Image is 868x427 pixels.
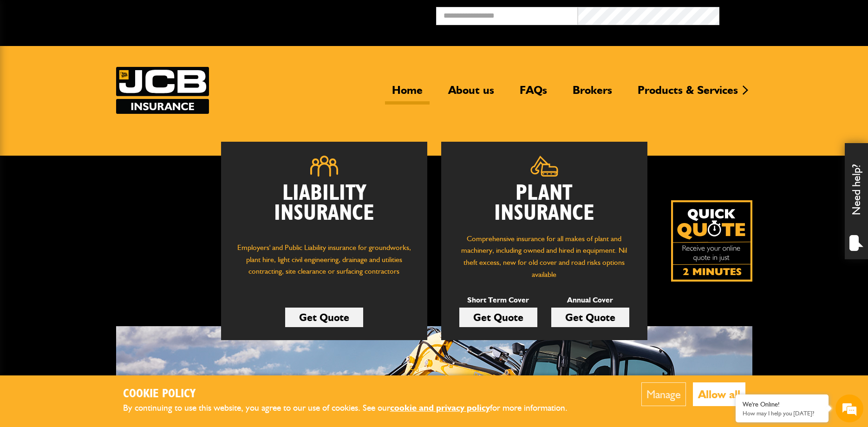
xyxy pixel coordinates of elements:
[693,382,745,406] button: Allow all
[285,308,363,327] a: Get Quote
[441,83,501,105] a: About us
[551,308,629,327] a: Get Quote
[671,200,752,282] img: Quick Quote
[671,200,752,282] a: Get your insurance quote isn just 2-minutes
[455,233,633,280] p: Comprehensive insurance for all makes of plant and machinery, including owned and hired in equipm...
[551,294,629,306] p: Annual Cover
[743,410,822,417] p: How may I help you today?
[459,294,537,306] p: Short Term Cover
[116,67,209,114] img: JCB Insurance Services logo
[123,401,583,415] p: By continuing to use this website, you agree to our use of cookies. See our for more information.
[385,83,430,105] a: Home
[566,83,619,105] a: Brokers
[455,184,633,223] h2: Plant Insurance
[631,83,745,105] a: Products & Services
[116,67,209,114] a: JCB Insurance Services
[845,143,868,259] div: Need help?
[719,7,861,21] button: Broker Login
[123,387,583,401] h2: Cookie Policy
[743,401,822,408] div: We're Online!
[459,308,537,327] a: Get Quote
[390,402,490,413] a: cookie and privacy policy
[513,83,554,105] a: FAQs
[235,242,413,286] p: Employers' and Public Liability insurance for groundworks, plant hire, light civil engineering, d...
[235,184,413,233] h2: Liability Insurance
[641,382,686,406] button: Manage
